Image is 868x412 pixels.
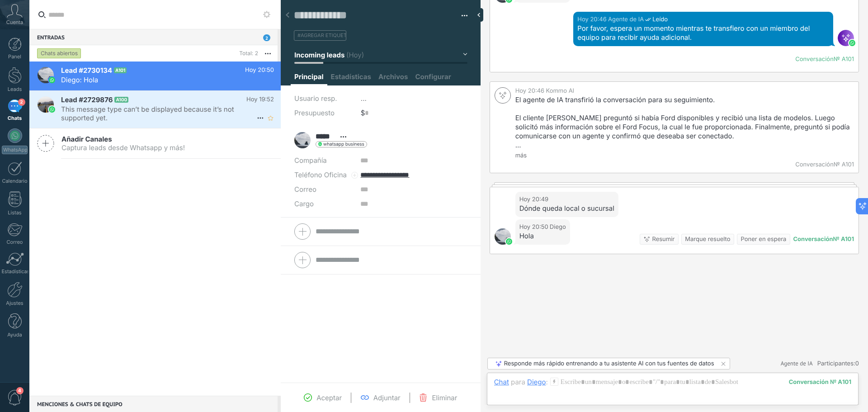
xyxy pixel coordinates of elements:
span: Añadir Canales [61,135,185,143]
img: waba.svg [849,40,855,46]
div: 101 [789,379,851,386]
div: Presupuesto [294,106,354,120]
img: waba.svg [506,238,512,245]
a: Lead #2730134 A101 Hoy 20:50 Diego: Hola [29,62,281,90]
div: Listas [2,210,28,216]
span: Agente de IA [608,15,644,24]
span: Correo [294,185,316,194]
p: El agente de IA transfirió la conversación para su seguimiento. [515,95,852,104]
span: Lead #2729876 [61,95,113,104]
span: Cuenta [6,19,23,25]
span: Presupuesto [294,109,335,117]
span: Agente de IA [781,359,813,368]
span: Hoy 19:52 [246,95,274,104]
button: Más [258,45,278,62]
span: Diego [550,223,566,232]
span: 2 [18,99,25,106]
span: Usuario resp. [294,94,337,103]
div: Correo [2,239,28,245]
div: Hoy 20:50 [519,223,550,232]
span: Principal [294,72,324,85]
span: Leído [652,15,668,24]
div: Marque resuelto [685,235,730,244]
span: Diego: Hola [61,76,257,84]
div: Por favor, espera un momento mientras te transfiero con un miembro del equipo para recibir ayuda ... [577,24,829,42]
button: Teléfono Oficina [294,168,347,182]
div: Dónde queda local o sucursal [519,204,614,213]
span: 4 [16,387,24,394]
img: waba.svg [49,106,55,113]
span: Kommo AI [546,87,574,95]
div: Hoy 20:46 [577,15,608,24]
div: Panel [2,54,28,60]
a: Lead #2729876 A100 Hoy 19:52 This message type can’t be displayed because it’s not supported yet. [29,91,281,128]
span: 2 [263,34,270,41]
div: Conversación [795,56,834,63]
div: № A101 [834,56,854,63]
div: Conversación [795,161,834,168]
span: Archivos [378,72,408,85]
div: Conversación [793,236,833,243]
span: Diego [495,228,511,245]
span: A100 [114,97,128,103]
div: Hoy 20:46 [515,86,546,95]
div: Ayuda [2,332,28,338]
img: waba.svg [49,77,55,83]
span: Cargo [294,200,314,207]
div: Diego [527,378,546,386]
div: Ocultar [474,8,483,22]
span: Agente de IA [838,30,854,46]
div: $ [361,106,467,120]
div: WhatsApp [2,146,28,154]
span: Adjuntar [373,393,401,402]
div: Poner en espera [741,235,786,244]
div: Responde más rápido entrenando a tu asistente AI con tus fuentes de datos [504,360,714,367]
div: № A101 [833,236,854,243]
p: ... [515,141,852,150]
span: This message type can’t be displayed because it’s not supported yet. [61,105,257,122]
div: Resumir [652,235,675,244]
span: : [546,378,548,387]
span: Eliminar [432,393,457,402]
span: ... [361,94,367,103]
span: A101 [114,67,127,73]
div: Cargo [294,197,354,211]
div: Menciones & Chats de equipo [29,396,278,412]
div: Calendario [2,178,28,184]
span: Captura leads desde Whatsapp y más! [61,143,185,152]
a: Participantes:0 [817,360,859,367]
div: № A101 [834,161,854,168]
div: Total: 2 [236,49,258,58]
div: Leads [2,86,28,92]
span: whatsapp business [323,142,364,147]
span: Lead #2730134 [61,66,112,75]
span: Estadísticas [331,72,371,85]
a: más [515,152,527,159]
button: Correo [294,182,316,197]
div: Ajustes [2,300,28,306]
div: Chats abiertos [37,48,81,59]
span: para [511,378,525,387]
div: Entradas [29,29,278,45]
span: 0 [855,360,859,367]
span: Hoy 20:50 [245,66,274,75]
div: Hola [519,232,566,241]
p: El cliente [PERSON_NAME] preguntó si había Ford disponibles y recibió una lista de modelos. Luego... [515,114,852,141]
span: Aceptar [316,393,342,402]
div: Compañía [294,153,354,168]
span: Configurar [415,72,451,85]
div: Chats [2,115,28,121]
div: Usuario resp. [294,91,354,106]
div: Estadísticas [2,269,28,275]
span: Teléfono Oficina [294,170,347,179]
div: Hoy 20:49 [519,195,550,204]
span: #agregar etiquetas [297,32,353,38]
